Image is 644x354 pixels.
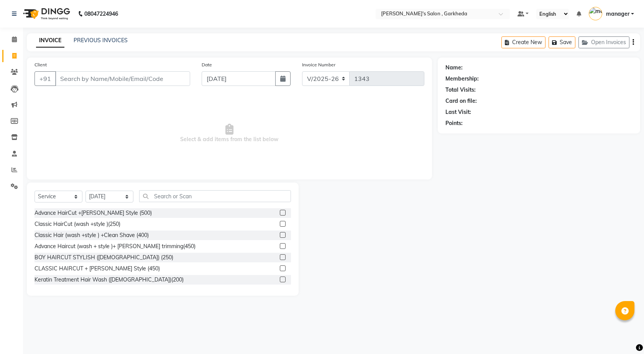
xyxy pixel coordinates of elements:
[445,108,471,116] div: Last Visit:
[34,276,184,284] div: Keratin Treatment Hair Wash ([DEMOGRAPHIC_DATA])(200)
[549,36,575,48] button: Save
[501,36,545,48] button: Create New
[606,10,629,18] span: manager
[202,61,212,68] label: Date
[139,190,291,202] input: Search or Scan
[34,242,195,250] div: Advance Haircut (wash + style )+ [PERSON_NAME] trimming(450)
[84,3,118,25] b: 08047224946
[34,95,424,172] span: Select & add items from the list below
[578,36,629,48] button: Open Invoices
[36,34,64,48] a: INVOICE
[55,71,190,86] input: Search by Name/Mobile/Email/Code
[445,97,477,105] div: Card on file:
[445,75,479,83] div: Membership:
[20,3,72,25] img: logo
[612,323,636,346] iframe: chat widget
[34,209,152,217] div: Advance HairCut +[PERSON_NAME] Style (500)
[34,61,47,68] label: Client
[589,7,602,20] img: manager
[34,254,173,262] div: BOY HAIRCUT STYLISH ([DEMOGRAPHIC_DATA]) (250)
[34,231,149,239] div: Classic Hair (wash +style ) +Clean Shave (400)
[302,61,335,68] label: Invoice Number
[34,265,160,273] div: CLASSIC HAIRCUT + [PERSON_NAME] Style (450)
[445,86,476,94] div: Total Visits:
[74,37,128,44] a: PREVIOUS INVOICES
[445,119,463,127] div: Points:
[34,71,56,86] button: +91
[34,220,120,228] div: Classic HairCut (wash +style )(250)
[445,64,463,72] div: Name:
